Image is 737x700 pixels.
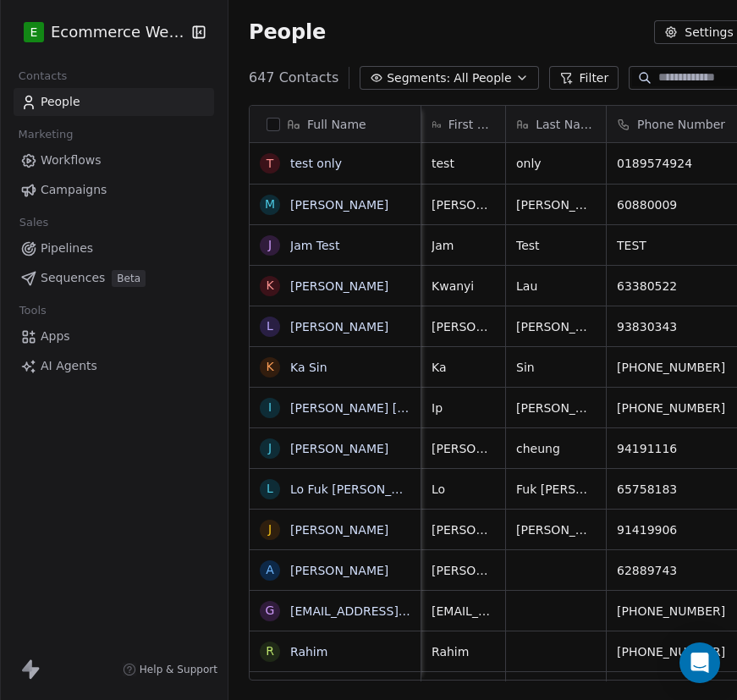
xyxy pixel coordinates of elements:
[307,116,366,133] span: Full Name
[250,106,421,142] div: Full Name
[290,401,491,415] a: [PERSON_NAME] [PERSON_NAME]
[516,237,596,254] span: Test
[432,643,495,660] span: Rahim
[14,352,214,380] a: AI Agents
[41,240,93,257] span: Pipelines
[432,603,495,620] span: [EMAIL_ADDRESS][DOMAIN_NAME]
[266,561,274,579] div: A
[516,359,596,376] span: Sin
[123,663,217,676] a: Help & Support
[11,63,74,89] span: Contacts
[432,400,495,416] span: Ip
[266,642,274,660] div: R
[432,278,495,295] span: Kwanyi
[454,69,511,87] span: All People
[432,196,495,213] span: [PERSON_NAME]
[249,68,338,88] span: 647 Contacts
[290,157,342,170] a: test only
[51,21,189,43] span: Ecommerce Website Builder
[268,521,272,538] div: J
[290,482,431,496] a: Lo Fuk [PERSON_NAME]
[41,181,107,199] span: Campaigns
[12,298,53,323] span: Tools
[387,69,450,87] span: Segments:
[266,602,275,620] div: g
[268,399,272,416] div: I
[41,269,105,287] span: Sequences
[266,277,273,295] div: K
[290,442,388,455] a: [PERSON_NAME]
[432,155,495,172] span: test
[14,146,214,174] a: Workflows
[14,264,214,292] a: SequencesBeta
[516,196,596,213] span: [PERSON_NAME]
[516,481,596,498] span: Fuk [PERSON_NAME]
[679,642,720,683] div: Open Intercom Messenger
[14,234,214,262] a: Pipelines
[290,361,327,374] a: Ka Sin
[516,278,596,295] span: Lau
[290,198,388,212] a: [PERSON_NAME]
[421,106,505,142] div: First Name
[265,196,275,213] div: M
[41,93,80,111] span: People
[14,176,214,204] a: Campaigns
[268,439,272,457] div: j
[432,521,495,538] span: [PERSON_NAME]
[432,562,495,579] span: [PERSON_NAME]
[290,604,498,618] a: [EMAIL_ADDRESS][DOMAIN_NAME]
[290,239,339,252] a: Jam Test
[637,116,725,133] span: Phone Number
[432,440,495,457] span: [PERSON_NAME]
[266,358,273,376] div: K
[516,400,596,416] span: [PERSON_NAME]
[268,236,272,254] div: J
[290,564,388,577] a: [PERSON_NAME]
[250,143,421,681] div: grid
[432,237,495,254] span: Jam
[290,320,388,333] a: [PERSON_NAME]
[516,318,596,335] span: [PERSON_NAME]
[11,122,80,147] span: Marketing
[267,155,274,173] div: t
[536,116,596,133] span: Last Name
[20,18,180,47] button: EEcommerce Website Builder
[12,210,56,235] span: Sales
[516,155,596,172] span: only
[516,440,596,457] span: cheung
[290,279,388,293] a: [PERSON_NAME]
[448,116,495,133] span: First Name
[290,523,388,537] a: [PERSON_NAME]
[30,24,38,41] span: E
[516,521,596,538] span: [PERSON_NAME]
[267,317,273,335] div: L
[506,106,606,142] div: Last Name
[290,645,327,659] a: Rahim
[14,88,214,116] a: People
[14,322,214,350] a: Apps
[41,328,70,345] span: Apps
[267,480,273,498] div: L
[432,481,495,498] span: Lo
[112,270,146,287] span: Beta
[549,66,619,90] button: Filter
[41,152,102,169] span: Workflows
[432,318,495,335] span: [PERSON_NAME]
[41,357,97,375] span: AI Agents
[249,19,326,45] span: People
[140,663,217,676] span: Help & Support
[432,359,495,376] span: Ka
